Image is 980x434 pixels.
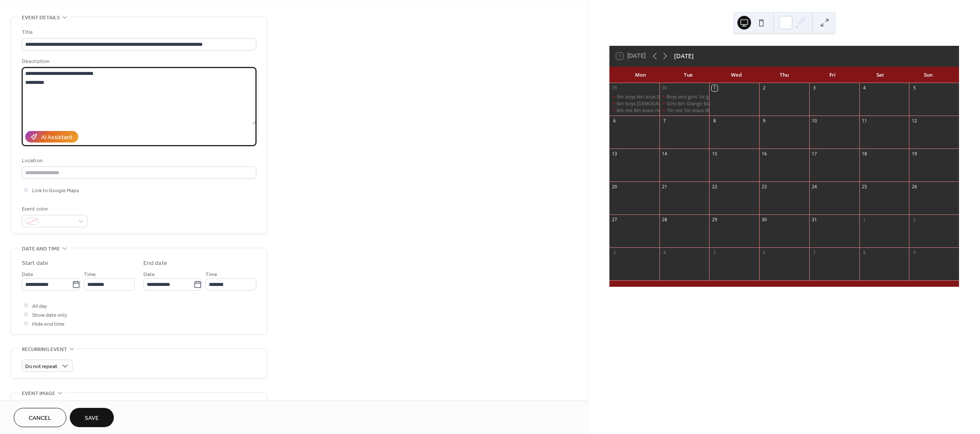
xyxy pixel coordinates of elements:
div: 3 [811,85,817,91]
button: Cancel [14,408,66,427]
span: Date [22,270,33,279]
div: 13 [612,151,618,157]
div: 21 [662,184,668,190]
div: Boys and girls 1st grade and 2nd grade 5U and 6U Practice [667,93,795,100]
div: 5th boys 6th boys [DEMOGRAPHIC_DATA] 6th boys red 6th grade girls blue 6th girls orange Practice [617,93,834,100]
div: 9 [762,118,768,124]
div: 8th red 8th black High school boys Practice [609,107,659,113]
span: Cancel [29,414,51,423]
div: 10 [811,118,817,124]
div: 30 [762,217,768,223]
div: Event color [22,205,86,214]
div: Thu [760,67,808,83]
div: 12 [912,118,918,124]
div: Fri [808,67,856,83]
div: 6th boys [DEMOGRAPHIC_DATA] 7th white 7th red 7th black Practice [617,100,767,107]
div: End date [143,259,167,268]
span: Do not repeat [25,362,57,372]
div: 16 [762,151,768,157]
div: 25 [861,184,867,190]
div: 18 [861,151,867,157]
div: 22 [712,184,718,190]
div: 28 [662,217,668,223]
span: Time [205,270,217,279]
span: Date [143,270,155,279]
div: Boys and girls 1st grade and 2nd grade 5U and 6U Practice [659,93,710,100]
div: Sat [856,67,904,83]
div: 30 [662,85,668,91]
div: Wed [712,67,760,83]
div: 19 [912,151,918,157]
div: 7 [811,250,817,256]
button: AI Assistant [25,131,78,143]
div: 5th boys 6th boys white 6th boys red 6th grade girls blue 6th girls orange Practice [609,93,659,100]
div: Start date [22,259,48,268]
div: 20 [612,184,618,190]
div: 2 [912,217,918,223]
span: Event details [22,13,60,22]
div: AI Assistant [41,133,72,142]
div: 8th red 8th black High school boys Practice [617,107,711,113]
div: 9 [912,250,918,256]
span: Hide end time [32,320,65,329]
div: 6 [762,250,768,256]
div: 6 [612,118,618,124]
div: 24 [811,184,817,190]
div: 7th red 7th black 8th red Practice [667,107,739,113]
div: Girls 6th Orange Boys 6th red Boys 6th black Boys [667,100,775,107]
div: Title [22,28,255,37]
div: 27 [612,217,618,223]
div: 23 [762,184,768,190]
div: 2 [762,85,768,91]
div: Mon [616,67,664,83]
div: 7 [662,118,668,124]
div: 3 [612,250,618,256]
div: 17 [811,151,817,157]
div: Tue [664,67,712,83]
div: 6th boys black 7th white 7th red 7th black Practice [609,100,659,107]
div: 14 [662,151,668,157]
span: Save [85,414,99,423]
div: 1 [712,85,718,91]
div: 8 [861,250,867,256]
span: Link to Google Maps [32,186,79,195]
span: Time [84,270,96,279]
div: Description [22,57,255,66]
div: 31 [811,217,817,223]
div: Location [22,156,255,165]
div: 29 [712,217,718,223]
div: 4 [861,85,867,91]
div: Sun [904,67,952,83]
div: 7th red 7th black 8th red Practice [659,107,710,113]
div: 11 [861,118,867,124]
button: Save [70,408,114,427]
div: [DATE] [674,51,694,61]
div: 5 [912,85,918,91]
span: Event image [22,389,55,398]
div: 29 [612,85,618,91]
span: Recurring event [22,345,67,354]
div: 8 [712,118,718,124]
div: 15 [712,151,718,157]
span: All day [32,302,47,311]
div: 5 [712,250,718,256]
div: 4 [662,250,668,256]
div: Girls 6th Orange Boys 6th red Boys 6th black Boys [659,100,710,107]
span: Show date only [32,311,67,320]
div: 26 [912,184,918,190]
span: Date and time [22,244,60,253]
div: 1 [861,217,867,223]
